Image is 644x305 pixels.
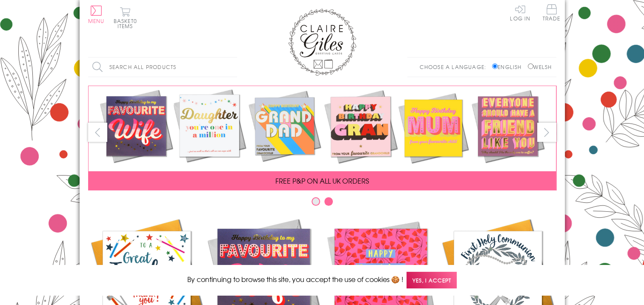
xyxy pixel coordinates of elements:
button: prev [88,123,107,142]
img: Claire Giles Greetings Cards [288,9,356,76]
button: Basket0 items [114,7,137,29]
button: Menu [88,6,105,23]
button: Carousel Page 1 [312,197,320,206]
input: Welsh [528,63,533,69]
button: Carousel Page 2 (Current Slide) [324,197,333,206]
span: Menu [88,17,105,25]
p: Choose a language: [419,63,490,71]
span: Trade [543,4,561,21]
span: Yes, I accept [406,272,457,288]
input: Search all products [88,58,237,77]
label: Welsh [528,63,552,71]
span: 0 items [117,17,137,30]
a: Trade [543,4,561,23]
input: English [492,63,498,69]
a: Log In [510,4,530,21]
div: Carousel Pagination [88,197,556,210]
label: English [492,63,526,71]
button: next [537,123,556,142]
input: Search [229,58,237,77]
span: FREE P&P ON ALL UK ORDERS [275,176,369,186]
